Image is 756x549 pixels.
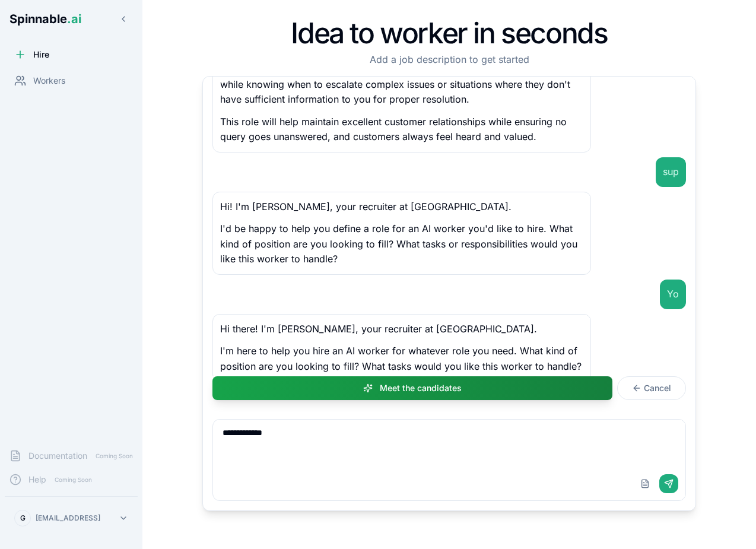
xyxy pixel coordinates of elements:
p: This role will help maintain excellent customer relationships while ensuring no query goes unansw... [220,115,583,145]
h1: Idea to worker in seconds [202,19,696,47]
p: Hi there! I'm [PERSON_NAME], your recruiter at [GEOGRAPHIC_DATA]. [220,322,583,337]
span: Help [28,474,46,485]
button: G[EMAIL_ADDRESS] [9,506,133,530]
p: [EMAIL_ADDRESS] [36,513,100,523]
button: Cancel [617,376,686,400]
span: .ai [67,12,81,26]
span: Hire [33,49,49,61]
span: Workers [33,75,65,87]
button: Meet the candidates [212,376,612,400]
span: Spinnable [9,12,81,26]
span: Coming Soon [92,450,136,462]
p: I'm here to help you hire an AI worker for whatever role you need. What kind of position are you ... [220,344,583,374]
p: I'd be happy to help you define a role for an AI worker you'd like to hire. What kind of position... [220,221,583,267]
p: sup [663,164,679,180]
p: Add a job description to get started [202,52,696,66]
span: Documentation [28,450,87,462]
span: G [20,513,26,523]
span: Cancel [644,382,671,394]
p: Yo [667,287,679,302]
p: Hi! I'm [PERSON_NAME], your recruiter at [GEOGRAPHIC_DATA]. [220,199,583,215]
span: Coming Soon [51,474,96,485]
